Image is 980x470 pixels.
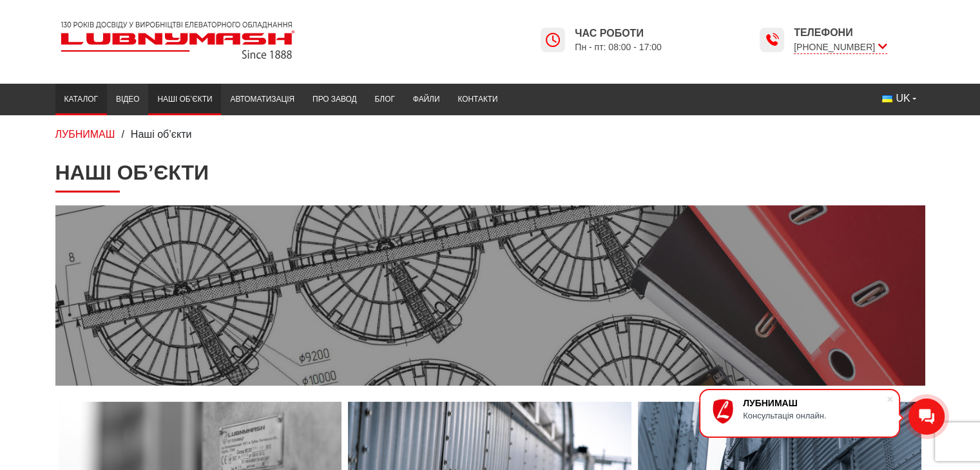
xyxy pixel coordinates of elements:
[882,95,892,102] img: Українська
[365,87,403,112] a: Блог
[55,160,925,193] h1: Наші об’єкти
[743,398,886,408] div: ЛУБНИМАШ
[131,129,192,140] span: Наші об’єкти
[896,91,910,106] span: UK
[794,26,887,40] span: Телефони
[575,41,662,53] span: Пн - пт: 08:00 - 17:00
[303,87,365,112] a: Про завод
[575,26,662,41] span: Час роботи
[764,32,780,48] img: Lubnymash time icon
[404,87,449,112] a: Файли
[221,87,303,112] a: Автоматизація
[55,129,115,140] a: ЛУБНИМАШ
[545,32,561,48] img: Lubnymash time icon
[873,87,925,110] button: UK
[448,87,506,112] a: Контакти
[743,411,886,420] div: Консультація онлайн.
[121,129,124,140] span: /
[55,16,300,64] img: Lubnymash
[148,87,221,112] a: Наші об’єкти
[794,41,887,54] span: [PHONE_NUMBER]
[107,87,148,112] a: Відео
[55,87,107,112] a: Каталог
